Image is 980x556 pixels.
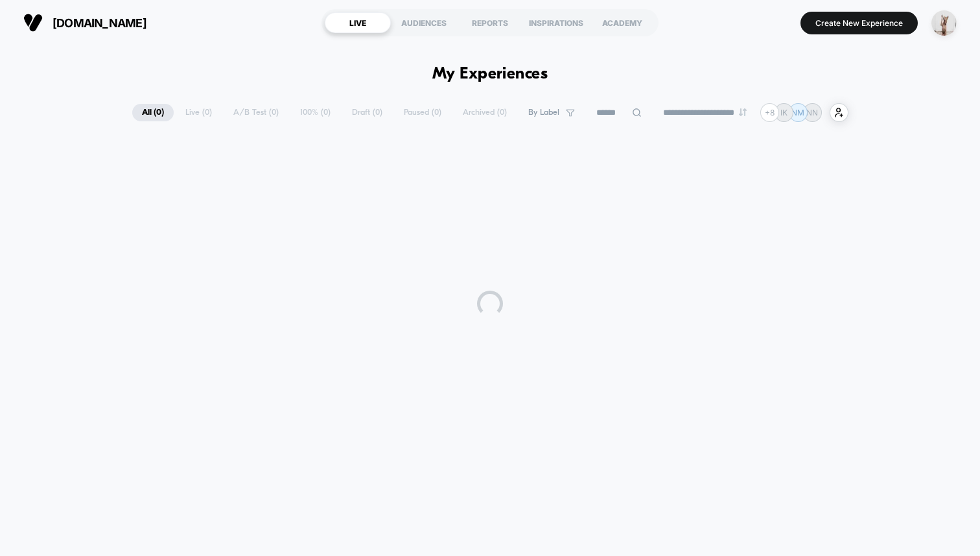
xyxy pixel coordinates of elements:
button: [DOMAIN_NAME] [19,12,150,33]
span: [DOMAIN_NAME] [52,16,146,30]
button: ppic [927,10,961,36]
p: NN [806,108,818,117]
span: All ( 0 ) [132,104,174,121]
p: IK [780,108,787,117]
div: AUDIENCES [391,12,457,33]
img: Visually logo [23,13,43,32]
span: By Label [528,108,559,117]
p: NM [791,108,804,117]
div: ACADEMY [589,12,655,33]
img: ppic [931,10,957,36]
div: REPORTS [457,12,523,33]
div: INSPIRATIONS [523,12,589,33]
img: end [739,108,747,116]
div: + 8 [760,103,779,122]
button: Create New Experience [800,12,918,34]
h1: My Experiences [432,65,548,84]
div: LIVE [325,12,391,33]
